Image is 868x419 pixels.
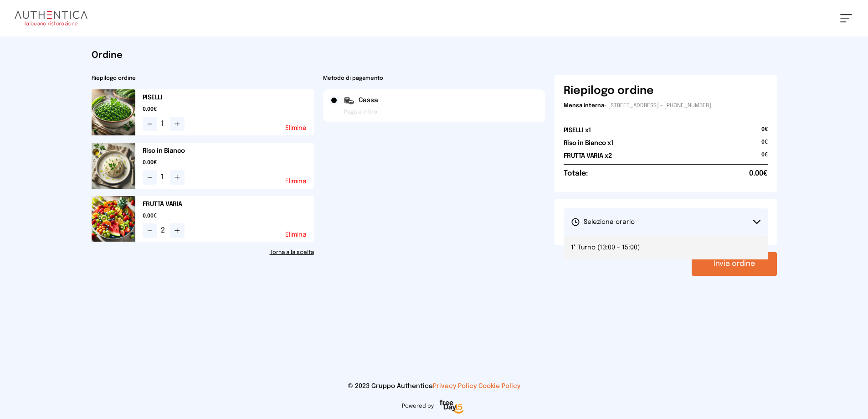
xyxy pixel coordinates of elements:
a: Privacy Policy [433,383,477,389]
img: logo-freeday.3e08031.png [437,398,466,416]
button: Seleziona orario [564,208,768,236]
span: 1° Turno (13:00 - 15:00) [571,243,640,252]
a: Cookie Policy [478,383,520,389]
button: Invia ordine [692,252,777,276]
span: Powered by [402,403,434,410]
p: © 2023 Gruppo Authentica [15,382,853,391]
span: Seleziona orario [571,217,635,227]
